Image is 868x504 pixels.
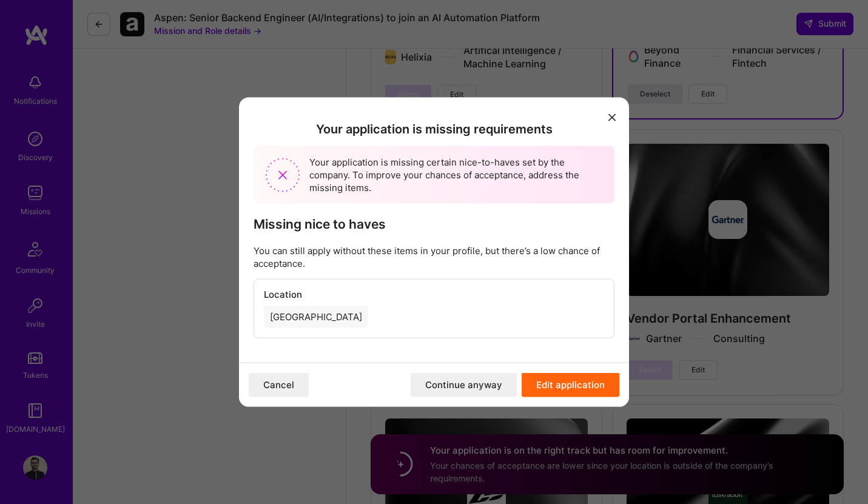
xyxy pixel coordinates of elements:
[254,121,615,136] h2: Your application is missing requirements
[264,306,368,328] div: [GEOGRAPHIC_DATA]
[522,373,619,397] button: Edit application
[264,289,605,300] h4: Location
[249,373,309,397] button: Cancel
[254,244,615,270] p: You can still apply without these items in your profile, but there’s a low chance of acceptance.
[266,158,300,192] img: Missing requirements
[239,97,630,407] div: modal
[608,114,616,121] i: icon Close
[254,146,615,204] div: Your application is missing certain nice-to-haves set by the company. To improve your chances of ...
[411,373,517,397] button: Continue anyway
[254,217,615,232] h3: Missing nice to haves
